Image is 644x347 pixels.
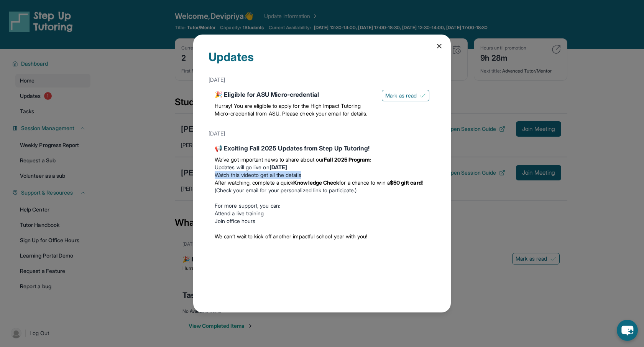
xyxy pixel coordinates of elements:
strong: $50 gift card [390,179,422,186]
div: 🎉 Eligible for ASU Micro-credential [215,90,376,99]
span: for a chance to win a [339,179,389,186]
strong: Knowledge Check [293,179,339,186]
a: Attend a live training [215,210,264,216]
span: We’ve got important news to share about our [215,156,324,163]
span: We can’t wait to kick off another impactful school year with you! [215,233,368,240]
button: chat-button [617,320,638,341]
div: [DATE] [209,73,435,87]
span: Hurray! You are eligible to apply for the High Impact Tutoring Micro-credential from ASU. Please ... [215,102,367,117]
div: [DATE] [209,127,435,140]
span: ! [422,179,423,186]
span: Mark as read [385,92,417,99]
a: Watch this video [215,172,254,178]
li: Updates will go live on [215,164,429,171]
li: (Check your email for your personalized link to participate.) [215,179,429,194]
button: Mark as read [382,90,429,101]
div: 📢 Exciting Fall 2025 Updates from Step Up Tutoring! [215,144,429,153]
div: Updates [209,50,435,73]
a: Join office hours [215,218,255,224]
li: to get all the details [215,171,429,179]
img: Mark as read [420,93,426,99]
span: After watching, complete a quick [215,179,293,186]
strong: Fall 2025 Program: [324,156,371,163]
strong: [DATE] [269,164,287,170]
p: For more support, you can: [215,202,429,210]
